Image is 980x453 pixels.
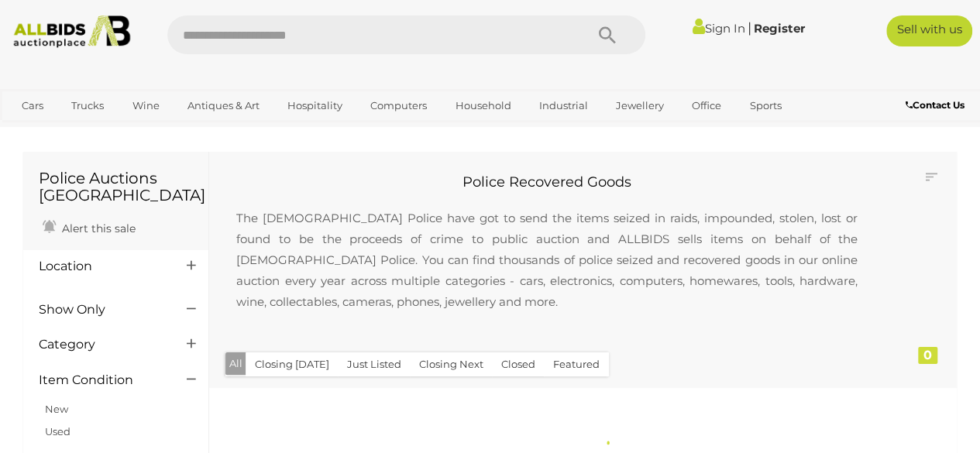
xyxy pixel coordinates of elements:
[606,93,674,118] a: Jewellery
[39,338,163,352] h4: Category
[886,15,972,46] a: Sell with us
[748,19,751,36] span: |
[682,93,731,118] a: Office
[61,93,114,118] a: Trucks
[39,259,163,273] h4: Location
[568,15,645,54] button: Search
[246,352,339,376] button: Closing [DATE]
[338,352,411,376] button: Just Listed
[221,192,873,328] p: The [DEMOGRAPHIC_DATA] Police have got to send the items seized in raids, impounded, stolen, lost...
[918,347,937,364] div: 0
[177,93,270,118] a: Antiques & Art
[906,97,968,114] a: Contact Us
[410,352,493,376] button: Closing Next
[693,21,745,36] a: Sign In
[39,215,139,239] a: Alert this sale
[529,93,598,118] a: Industrial
[754,21,805,36] a: Register
[906,99,965,111] b: Contact Us
[360,93,437,118] a: Computers
[277,93,352,118] a: Hospitality
[12,93,53,118] a: Cars
[45,425,70,438] a: Used
[122,93,169,118] a: Wine
[39,303,163,317] h4: Show Only
[45,403,68,415] a: New
[445,93,521,118] a: Household
[7,15,136,48] img: Allbids.com.au
[39,373,163,387] h4: Item Condition
[544,352,609,376] button: Featured
[739,93,791,118] a: Sports
[39,170,193,204] h1: Police Auctions [GEOGRAPHIC_DATA]
[58,221,136,235] span: Alert this sale
[12,118,142,144] a: [GEOGRAPHIC_DATA]
[492,352,545,376] button: Closed
[225,352,246,375] button: All
[221,175,873,190] h2: Police Recovered Goods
